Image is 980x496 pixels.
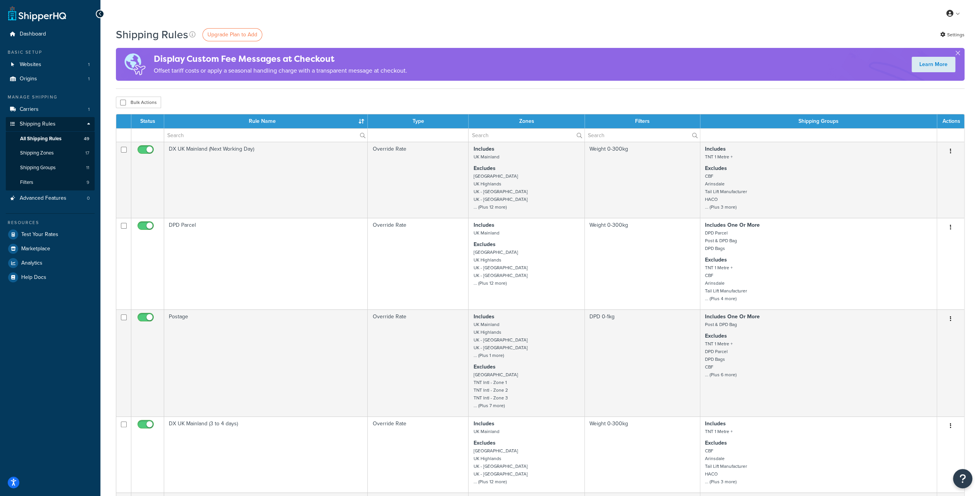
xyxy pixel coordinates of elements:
td: DX UK Mainland (Next Working Day) [164,142,368,218]
strong: Excludes [705,256,727,264]
strong: Excludes [473,439,495,447]
span: All Shipping Rules [20,136,61,142]
small: CBF Arinsdale Tail Lift Manufacturer HACO ... (Plus 3 more) [705,173,747,211]
th: Filters [585,114,700,128]
div: Basic Setup [6,49,95,56]
li: Advanced Features [6,191,95,206]
strong: Excludes [705,332,727,340]
img: duties-banner-06bc72dcb5fe05cb3f9472aba00be2ae8eb53ab6f0d8bb03d382ba314ac3c341.png [116,48,154,81]
small: Post & DPD Bag [705,321,737,328]
span: Test Your Rates [21,231,58,238]
div: Resources [6,219,95,226]
span: Analytics [21,260,42,267]
td: Override Rate [368,142,469,218]
li: Analytics [6,256,95,270]
strong: Includes One Or More [705,313,760,321]
th: Actions [937,114,964,128]
span: Filters [20,179,33,186]
li: Shipping Groups [6,161,95,175]
span: 49 [84,136,89,142]
span: 17 [85,150,89,156]
td: Weight 0-300kg [585,218,700,309]
a: Learn More [912,57,955,72]
strong: Excludes [473,363,495,371]
li: Dashboard [6,27,95,41]
strong: Excludes [705,439,727,447]
small: UK Mainland UK Highlands UK - [GEOGRAPHIC_DATA] UK - [GEOGRAPHIC_DATA] ... (Plus 1 more) [473,321,527,359]
strong: Includes One Or More [705,221,760,229]
li: Filters [6,175,95,190]
p: Offset tariff costs or apply a seasonal handling charge with a transparent message at checkout. [154,65,407,76]
div: Manage Shipping [6,94,95,100]
a: ShipperHQ Home [8,6,66,21]
td: Postage [164,309,368,416]
span: Marketplace [21,246,50,252]
td: Weight 0-300kg [585,416,700,493]
a: Carriers 1 [6,102,95,117]
a: Shipping Groups 11 [6,161,95,175]
li: All Shipping Rules [6,132,95,146]
h4: Display Custom Fee Messages at Checkout [154,53,407,65]
th: Zones [469,114,584,128]
td: Weight 0-300kg [585,142,700,218]
span: Websites [20,61,41,68]
small: UK Mainland [473,153,499,160]
small: UK Mainland [473,428,499,435]
input: Search [585,129,700,142]
small: TNT 1 Metre + DPD Parcel DPD Bags CBF ... (Plus 6 more) [705,340,737,378]
th: Status [131,114,164,128]
td: Override Rate [368,218,469,309]
a: Origins 1 [6,72,95,86]
small: TNT 1 Metre + [705,153,733,160]
td: DPD Parcel [164,218,368,309]
small: [GEOGRAPHIC_DATA] UK Highlands UK - [GEOGRAPHIC_DATA] UK - [GEOGRAPHIC_DATA] ... (Plus 12 more) [473,173,527,211]
a: Advanced Features 0 [6,191,95,206]
li: Test Your Rates [6,228,95,241]
span: Advanced Features [20,195,66,202]
strong: Excludes [473,240,495,248]
a: Upgrade Plan to Add [202,28,262,41]
span: Carriers [20,106,39,113]
strong: Includes [473,420,494,428]
strong: Includes [473,313,494,321]
strong: Excludes [473,164,495,172]
a: Marketplace [6,242,95,256]
span: Origins [20,76,37,82]
td: Override Rate [368,416,469,493]
small: DPD Parcel Post & DPD Bag DPD Bags [705,229,737,252]
strong: Includes [473,221,494,229]
li: Websites [6,58,95,72]
small: [GEOGRAPHIC_DATA] TNT Intl - Zone 1 TNT Intl - Zone 2 TNT Intl - Zone 3 ... (Plus 7 more) [473,371,518,409]
li: Carriers [6,102,95,117]
span: Upgrade Plan to Add [207,31,257,39]
strong: Includes [705,420,726,428]
a: Shipping Zones 17 [6,146,95,160]
li: Origins [6,72,95,86]
a: Filters 9 [6,175,95,190]
small: [GEOGRAPHIC_DATA] UK Highlands UK - [GEOGRAPHIC_DATA] UK - [GEOGRAPHIC_DATA] ... (Plus 12 more) [473,447,527,485]
small: UK Mainland [473,229,499,236]
strong: Excludes [705,164,727,172]
input: Search [164,129,367,142]
a: Shipping Rules [6,117,95,131]
strong: Includes [473,145,494,153]
small: TNT 1 Metre + [705,428,733,435]
span: 1 [88,76,90,82]
span: 9 [87,179,89,186]
span: Help Docs [21,274,46,281]
span: Dashboard [20,31,46,37]
h1: Shipping Rules [116,27,188,42]
strong: Includes [705,145,726,153]
li: Shipping Zones [6,146,95,160]
span: 11 [86,165,89,171]
th: Shipping Groups [700,114,937,128]
span: Shipping Rules [20,121,56,127]
span: 0 [87,195,90,202]
small: CBF Arinsdale Tail Lift Manufacturer HACO ... (Plus 3 more) [705,447,747,485]
th: Type [368,114,469,128]
li: Shipping Rules [6,117,95,190]
a: Help Docs [6,270,95,284]
small: [GEOGRAPHIC_DATA] UK Highlands UK - [GEOGRAPHIC_DATA] UK - [GEOGRAPHIC_DATA] ... (Plus 12 more) [473,249,527,287]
